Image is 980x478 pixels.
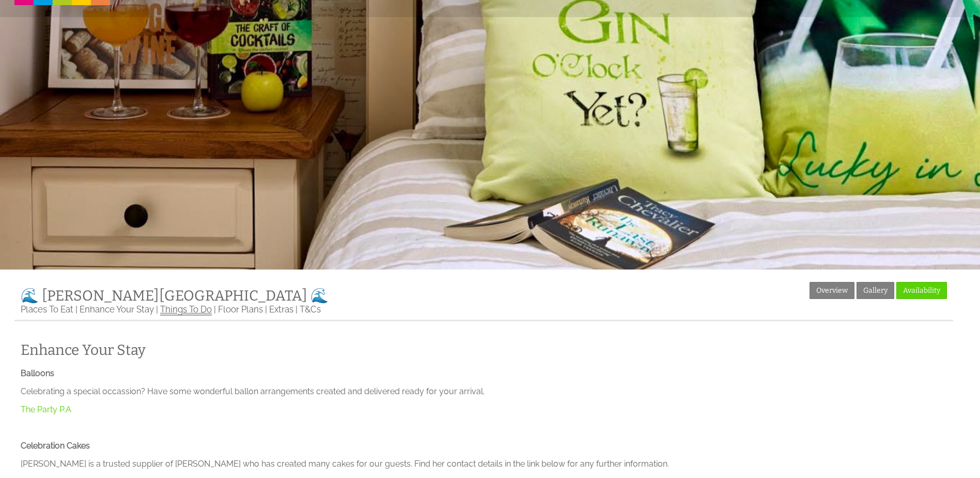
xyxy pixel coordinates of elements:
a: Floor Plans [218,304,263,315]
p: [PERSON_NAME] is a trusted supplier of [PERSON_NAME] who has created many cakes for our guests. F... [21,459,947,469]
a: Enhance Your Stay [80,304,154,315]
strong: Balloons [21,368,54,378]
a: T&Cs [300,304,321,315]
strong: Celebration Cakes [21,441,90,451]
a: Gallery [857,282,894,299]
a: Things To Do [160,304,212,316]
a: Enhance Your Stay [21,341,947,358]
a: The Party P.A [21,405,71,414]
a: 🌊 [PERSON_NAME][GEOGRAPHIC_DATA] 🌊 [21,287,329,304]
a: Places To Eat [21,304,73,315]
a: Overview [810,282,854,299]
a: Extras [269,304,293,315]
a: Availability [896,282,947,299]
p: Celebrating a special occassion? Have some wonderful ballon arrangements created and delivered re... [21,386,947,396]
